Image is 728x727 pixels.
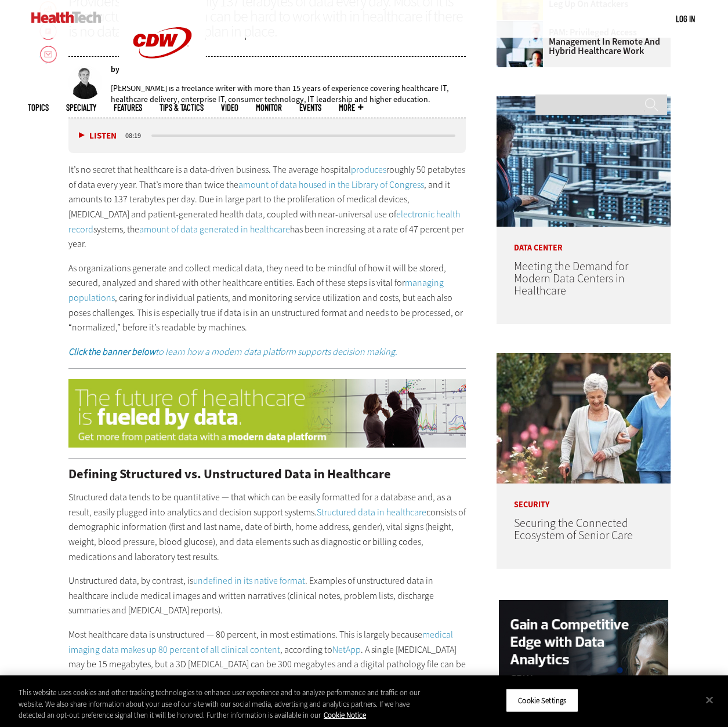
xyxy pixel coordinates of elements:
[676,13,695,24] a: Log in
[68,261,466,335] p: As organizations generate and collect medical data, they need to be mindful of how it will be sto...
[514,259,628,299] a: Meeting the Demand for Modern Data Centers in Healthcare
[68,627,466,686] p: Most healthcare data is unstructured — 80 percent, in most estimations. This is largely because ,...
[68,162,466,252] p: It’s no secret that healthcare is a data-driven business. The average hospital roughly 50 petabyt...
[119,77,206,89] a: CDW
[68,468,466,481] h2: Defining Structured vs. Unstructured Data in Healthcare
[68,346,397,358] a: Click the banner belowto learn how a modern data platform supports decision making.
[19,687,437,721] div: This website uses cookies and other tracking technologies to enhance user experience and to analy...
[68,628,453,656] a: medical imaging data makes up 80 percent of all clinical content
[256,103,282,112] a: MonITor
[196,673,319,685] a: high-definition full-length movie
[155,346,397,358] em: to learn how a modern data platform supports decision making.
[68,490,466,564] p: Structured data tends to be quantitative — that which can be easily formatted for a database and,...
[31,12,102,23] img: Home
[68,208,460,235] a: electronic health record
[68,379,466,448] img: MDP White Paper
[28,103,49,112] span: Topics
[124,130,150,141] div: duration
[299,103,321,112] a: Events
[332,644,361,656] a: NetApp
[676,13,695,25] div: User menu
[339,103,363,112] span: More
[697,687,722,713] button: Close
[193,575,305,587] a: undefined in its native format
[66,103,96,112] span: Specialty
[139,223,290,235] a: amount of data generated in healthcare
[497,96,671,227] img: engineer with laptop overlooking data center
[497,353,671,484] img: nurse walks with senior woman through a garden
[497,227,671,252] p: Data Center
[68,277,444,304] a: managing populations
[114,103,142,112] a: Features
[160,103,204,112] a: Tips & Tactics
[68,346,155,358] em: Click the banner below
[317,506,426,518] a: Structured data in healthcare
[68,573,466,618] p: Unstructured data, by contrast, is . Examples of unstructured data in healthcare include medical ...
[351,163,386,176] a: produces
[221,103,238,112] a: Video
[238,179,424,191] a: amount of data housed in the Library of Congress
[68,118,466,153] div: media player
[514,515,633,543] a: Securing the Connected Ecosystem of Senior Care
[79,132,117,140] button: Listen
[324,710,366,720] a: More information about your privacy
[506,688,578,713] button: Cookie Settings
[497,484,671,509] p: Security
